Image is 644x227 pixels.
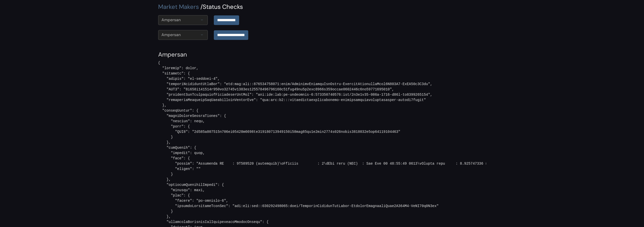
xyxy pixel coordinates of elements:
[158,51,486,58] h4: Ampersan
[158,2,486,11] div: Status Checks
[161,17,181,23] div: Ampersan
[200,3,203,11] span: /
[158,3,199,11] a: Market Makers
[161,32,181,38] div: Ampersan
